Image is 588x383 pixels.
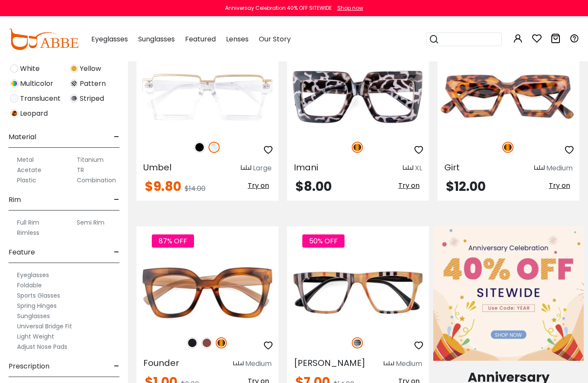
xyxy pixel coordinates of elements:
label: Foldable [17,280,42,290]
span: Founder [143,357,179,369]
div: Large [253,163,272,173]
img: Tortoise Girt - Plastic ,Universal Bridge Fit [437,61,579,132]
span: Girt [444,161,460,173]
span: $14.00 [185,184,206,193]
span: Translucent [20,94,61,104]
span: - [114,127,119,147]
span: Imani [294,161,318,173]
span: Umbel [143,161,171,173]
span: Leopard [20,108,48,119]
img: Striped [70,94,78,102]
span: $9.80 [145,177,181,196]
img: Tortoise [352,142,363,153]
img: size ruler [233,361,243,367]
img: Tortoise Imani - Plastic ,Universal Bridge Fit [287,61,429,132]
div: Medium [546,163,573,173]
label: Light Weight [17,331,54,342]
button: Try on [546,180,573,191]
div: XL [415,163,422,173]
img: Tortoise [216,337,227,348]
span: Striped [80,94,104,104]
img: Tortoise Founder - Plastic ,Universal Bridge Fit [136,257,278,328]
img: Pattern [70,79,78,88]
div: Shop now [337,4,363,12]
span: Pattern [80,79,106,89]
label: Titanium [77,155,104,165]
img: Matte Black [187,337,198,348]
label: Full Rim [17,217,39,228]
button: Try on [245,180,272,191]
label: Universal Bridge Fit [17,321,72,331]
img: Multicolor [10,79,18,88]
span: White [20,64,40,74]
img: size ruler [403,165,413,171]
span: Sunglasses [138,34,175,44]
img: Tortoise [502,142,513,153]
label: Metal [17,155,34,165]
img: Fclear Umbel - Plastic ,Universal Bridge Fit [136,61,278,132]
label: Spring Hinges [17,301,57,311]
span: $8.00 [295,177,332,196]
img: size ruler [534,165,545,171]
span: 87% OFF [152,234,194,248]
span: Prescription [9,356,49,377]
div: Medium [245,359,272,369]
div: Medium [396,359,422,369]
img: Brown [201,337,212,348]
label: Rimless [17,228,39,238]
span: Featured [185,34,216,44]
img: Clear [209,142,220,153]
span: Material [9,127,36,147]
span: - [114,190,119,210]
label: Sunglasses [17,311,50,321]
span: Rim [9,190,21,210]
img: Striped [352,337,363,348]
img: size ruler [384,361,394,367]
span: Feature [9,242,35,263]
span: Lenses [226,34,249,44]
label: Plastic [17,175,36,185]
span: Yellow [80,64,101,74]
label: Sports Glasses [17,290,60,301]
span: Try on [398,181,420,190]
span: 50% OFF [302,234,345,248]
label: Combination [77,175,116,185]
img: Yellow [70,64,78,73]
button: Try on [396,180,422,191]
span: [PERSON_NAME] [294,357,365,369]
img: Striped Bason - Acetate ,Universal Bridge Fit [287,257,429,328]
img: Leopard [10,109,18,117]
label: Acetate [17,165,41,175]
label: Eyeglasses [17,270,49,280]
div: Anniversay Celebration 40% OFF SITEWIDE [225,4,332,12]
label: Adjust Nose Pads [17,342,67,352]
span: $12.00 [446,177,486,196]
img: Black [194,142,205,153]
label: TR [77,165,84,175]
img: Anniversary Celebration [433,226,584,361]
img: Translucent [10,94,18,102]
span: Multicolor [20,79,53,89]
span: Our Story [259,34,291,44]
a: Shop now [333,4,363,12]
img: abbeglasses.com [9,29,78,50]
img: size ruler [241,165,251,171]
span: - [114,242,119,263]
span: - [114,356,119,377]
img: White [10,64,18,73]
span: Eyeglasses [91,34,128,44]
label: Semi Rim [77,217,104,228]
span: Try on [549,181,570,190]
span: Try on [248,181,269,190]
